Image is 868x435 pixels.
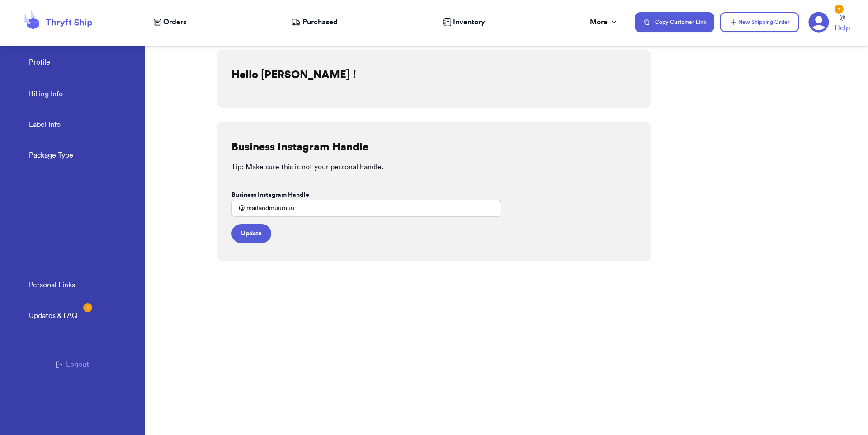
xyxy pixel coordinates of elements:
a: Updates & FAQ1 [29,310,78,323]
button: Logout [56,359,89,370]
h2: Business Instagram Handle [231,140,368,154]
a: Personal Links [29,280,75,292]
span: Orders [163,17,186,28]
a: Purchased [291,17,338,28]
div: 1 [835,5,844,14]
a: Orders [154,17,186,28]
div: Updates & FAQ [29,310,78,321]
a: 1 [808,12,829,33]
label: Business Instagram Handle [231,191,309,200]
a: Profile [29,57,50,70]
a: Inventory [443,17,485,28]
span: Purchased [302,17,338,28]
button: New Shipping Order [720,12,799,32]
h2: Hello [PERSON_NAME] ! [231,68,356,82]
a: Label Info [29,119,61,132]
a: Help [835,15,850,33]
div: @ [231,200,245,217]
span: Inventory [453,17,485,28]
button: Update [231,224,271,243]
div: 1 [83,303,92,312]
a: Billing Info [29,89,63,101]
span: Help [835,23,850,33]
a: Package Type [29,150,73,163]
p: Tip: Make sure this is not your personal handle. [231,162,637,173]
button: Copy Customer Link [635,12,714,32]
div: More [590,17,618,28]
